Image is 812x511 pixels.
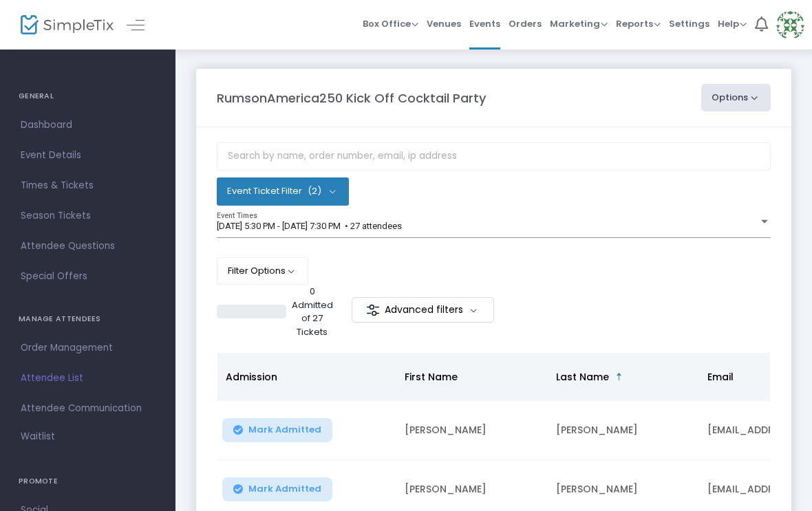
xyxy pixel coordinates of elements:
[248,483,321,494] span: Mark Admitted
[405,370,458,384] span: First Name
[616,17,661,30] span: Reports
[21,146,155,164] span: Event Details
[701,84,771,111] button: Options
[707,370,734,384] span: Email
[217,89,486,107] m-panel-title: RumsonAmerica250 Kick Off Cocktail Party
[396,401,548,460] td: [PERSON_NAME]
[21,400,155,417] span: Attendee Communication
[19,468,157,495] h4: PROMOTE
[21,207,155,225] span: Season Tickets
[308,186,321,197] span: (2)
[226,370,277,384] span: Admission
[548,401,699,460] td: [PERSON_NAME]
[366,303,380,317] img: filter
[21,339,155,357] span: Order Management
[614,371,625,382] span: Sortable
[19,305,157,333] h4: MANAGE ATTENDEES
[217,257,308,285] button: Filter Options
[352,297,494,323] m-button: Advanced filters
[217,177,349,205] button: Event Ticket Filter(2)
[19,83,157,110] h4: GENERAL
[217,221,402,231] span: [DATE] 5:30 PM - [DATE] 7:30 PM • 27 attendees
[21,268,155,285] span: Special Offers
[292,285,333,338] p: 0 Admitted of 27 Tickets
[21,177,155,195] span: Times & Tickets
[217,142,771,171] input: Search by name, order number, email, ip address
[718,17,747,30] span: Help
[21,369,155,387] span: Attendee List
[669,6,709,41] span: Settings
[21,430,55,444] span: Waitlist
[556,370,609,384] span: Last Name
[21,116,155,134] span: Dashboard
[509,6,542,41] span: Orders
[248,424,321,435] span: Mark Admitted
[363,17,418,30] span: Box Office
[21,237,155,255] span: Attendee Questions
[550,17,608,30] span: Marketing
[427,6,461,41] span: Venues
[222,418,332,442] button: Mark Admitted
[222,477,332,501] button: Mark Admitted
[469,6,500,41] span: Events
